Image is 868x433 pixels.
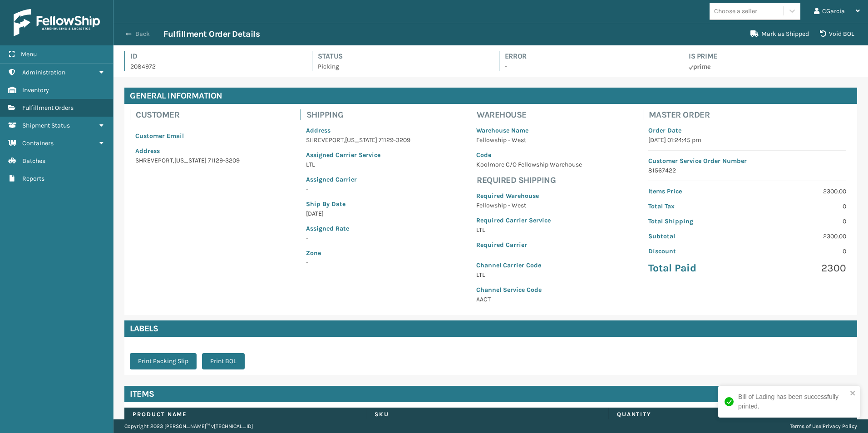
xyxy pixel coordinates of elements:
p: Required Warehouse [476,191,582,201]
p: Discount [648,246,742,256]
p: 2084972 [130,62,296,71]
p: Fellowship - West [476,135,582,145]
h4: Master Order [649,109,852,120]
h4: Id [130,51,296,62]
span: Fulfillment Orders [22,104,74,112]
p: Channel Service Code [476,285,582,295]
p: Required Carrier Service [476,216,582,225]
h4: Items [130,389,154,399]
button: Void BOL [814,25,860,43]
p: Total Tax [648,202,742,211]
p: 2300.00 [753,187,846,196]
p: [DATE] [306,209,410,218]
p: 0 [753,216,846,226]
p: Picking [318,62,483,71]
span: , [173,157,174,164]
h4: Status [318,51,483,62]
span: , [344,136,345,144]
p: Copyright 2023 [PERSON_NAME]™ v [TECHNICAL_ID] [124,419,253,433]
label: Quantity [617,410,842,418]
span: - [306,248,410,266]
p: - [306,184,410,194]
p: Customer Service Order Number [648,156,846,166]
h4: Required Shipping [477,175,587,186]
p: Zone [306,248,410,258]
h4: Warehouse [477,109,587,120]
h4: Is Prime [689,51,857,62]
p: 81567422 [648,166,846,175]
p: 0 [753,202,846,211]
p: Assigned Rate [306,224,410,233]
p: Ship By Date [306,199,410,209]
p: Subtotal [648,231,742,241]
span: Reports [22,175,44,182]
h4: Shipping [306,109,416,120]
p: 2300.00 [753,231,846,241]
span: Batches [22,157,45,165]
p: Code [476,150,582,160]
p: - [505,62,666,71]
span: [US_STATE] [345,136,377,144]
p: Total Paid [648,261,742,275]
img: logo [14,9,100,36]
span: Inventory [22,86,49,94]
button: Back [122,30,163,38]
p: Items Price [648,187,742,196]
p: Customer Email [135,131,240,141]
button: Print BOL [202,353,245,369]
span: Containers [22,139,54,147]
span: SHREVEPORT [306,136,344,144]
p: 2300 [753,261,846,275]
h4: Customer [136,109,245,120]
p: Order Date [648,126,846,135]
h4: Labels [124,320,857,337]
p: LTL [306,160,410,169]
h4: Error [505,51,666,62]
p: AACT [476,295,582,304]
p: [DATE] 01:24:45 pm [648,135,846,145]
span: Menu [21,50,37,58]
i: Mark as Shipped [750,30,759,37]
h3: Fulfillment Order Details [163,29,260,39]
span: Administration [22,69,65,76]
span: Shipment Status [22,122,70,129]
span: Address [135,147,160,155]
p: LTL [476,225,582,235]
p: Koolmore C/O Fellowship Warehouse [476,160,582,169]
span: Address [306,127,330,134]
p: Channel Carrier Code [476,261,582,270]
p: Assigned Carrier Service [306,150,410,160]
i: VOIDBOL [820,30,826,37]
button: Print Packing Slip [130,353,197,369]
span: 71129-3209 [379,136,410,144]
p: Fellowship - West [476,201,582,210]
label: Product Name [133,410,358,418]
p: Total Shipping [648,216,742,226]
p: 0 [753,246,846,256]
p: Warehouse Name [476,126,582,135]
div: Bill of Lading has been successfully printed. [738,392,847,411]
p: LTL [476,270,582,280]
button: Mark as Shipped [745,25,814,43]
p: Assigned Carrier [306,175,410,184]
button: close [850,389,856,398]
h4: General Information [124,88,857,104]
div: Choose a seller [714,6,757,16]
p: Required Carrier [476,240,582,250]
span: SHREVEPORT [135,157,173,164]
label: SKU [375,410,600,418]
span: [US_STATE] [174,157,207,164]
span: 71129-3209 [208,157,240,164]
p: - [306,233,410,243]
